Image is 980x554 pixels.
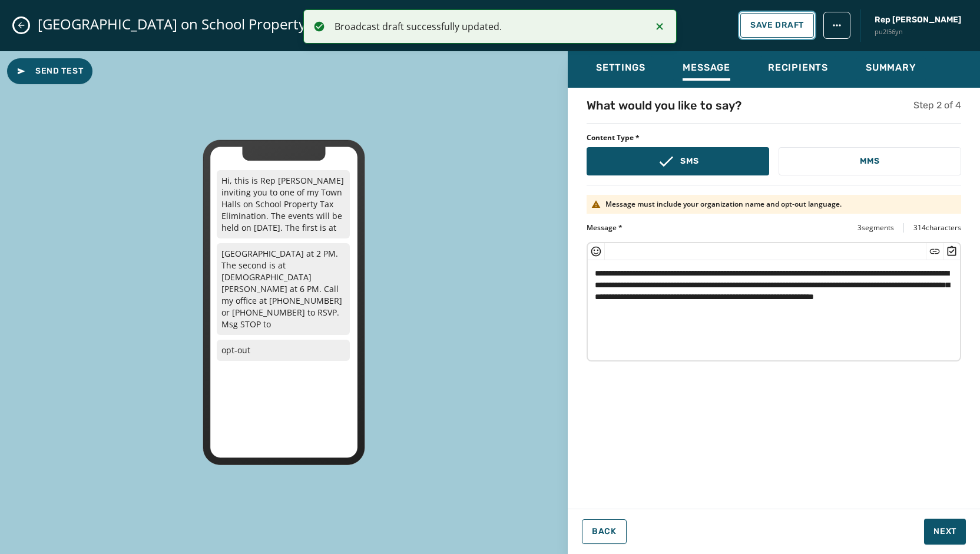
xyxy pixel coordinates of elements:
[217,243,350,335] p: [GEOGRAPHIC_DATA] at 2 PM. The second is at [DEMOGRAPHIC_DATA][PERSON_NAME] at 6 PM. Call my offi...
[946,246,958,257] button: Insert Survey
[596,62,645,74] span: Settings
[587,147,769,175] button: SMS
[856,56,926,83] button: Summary
[335,19,643,34] div: Broadcast draft successfully updated.
[590,246,602,257] button: Insert Emoji
[875,27,961,37] span: pu2l56yn
[673,56,740,83] button: Message
[913,98,961,112] h5: Step 2 of 4
[913,223,961,233] span: 314 characters
[933,526,956,538] span: Next
[587,223,623,233] label: Message *
[857,223,894,233] span: 3 segments
[217,340,350,361] p: opt-out
[860,155,879,167] p: MMS
[929,246,941,257] button: Insert Short Link
[750,21,804,30] span: Save Draft
[217,170,350,238] p: Hi, this is Rep [PERSON_NAME] inviting you to one of my Town Halls on School Property Tax Elimina...
[592,527,617,536] span: Back
[38,15,421,34] span: [GEOGRAPHIC_DATA] on School Property Tax Elimination 2
[587,133,961,142] span: Content Type *
[866,62,916,74] span: Summary
[823,12,850,39] button: broadcast action menu
[683,62,730,74] span: Message
[875,14,961,26] span: Rep [PERSON_NAME]
[779,147,961,175] button: MMS
[680,155,698,167] p: SMS
[740,13,814,38] button: Save Draft
[768,62,828,74] span: Recipients
[924,519,966,545] button: Next
[759,56,837,83] button: Recipients
[587,56,654,83] button: Settings
[582,519,627,544] button: Back
[587,97,741,114] h4: What would you like to say?
[605,200,842,209] p: Message must include your organization name and opt-out language.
